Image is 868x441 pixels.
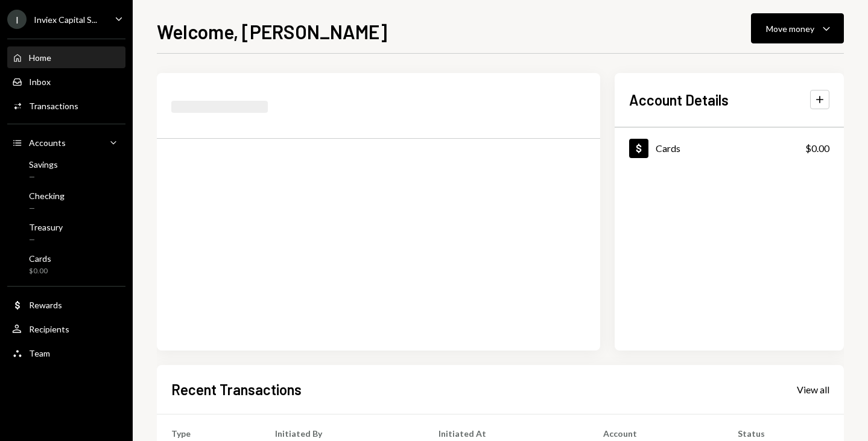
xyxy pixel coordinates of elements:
[29,203,65,214] div: —
[29,77,51,87] div: Inbox
[7,10,27,29] div: I
[29,266,51,276] div: $0.00
[29,348,50,358] div: Team
[766,22,814,35] div: Move money
[29,300,62,310] div: Rewards
[7,294,125,316] a: Rewards
[29,253,51,264] div: Cards
[805,141,829,156] div: $0.00
[7,71,125,92] a: Inbox
[29,138,66,148] div: Accounts
[797,384,829,396] div: View all
[7,250,125,279] a: Cards$0.00
[29,52,51,63] div: Home
[629,90,729,110] h2: Account Details
[615,128,844,168] a: Cards$0.00
[34,14,97,25] div: Inviex Capital S...
[29,191,65,201] div: Checking
[157,19,387,43] h1: Welcome, [PERSON_NAME]
[29,172,58,182] div: —
[171,379,302,399] h2: Recent Transactions
[29,159,58,170] div: Savings
[7,218,125,247] a: Treasury—
[29,101,78,111] div: Transactions
[7,46,125,68] a: Home
[7,318,125,340] a: Recipients
[7,156,125,185] a: Savings—
[29,324,69,334] div: Recipients
[751,13,844,43] button: Move money
[656,142,680,154] div: Cards
[7,342,125,364] a: Team
[29,235,63,245] div: —
[7,187,125,216] a: Checking—
[29,222,63,232] div: Treasury
[7,132,125,153] a: Accounts
[7,95,125,116] a: Transactions
[797,382,829,396] a: View all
